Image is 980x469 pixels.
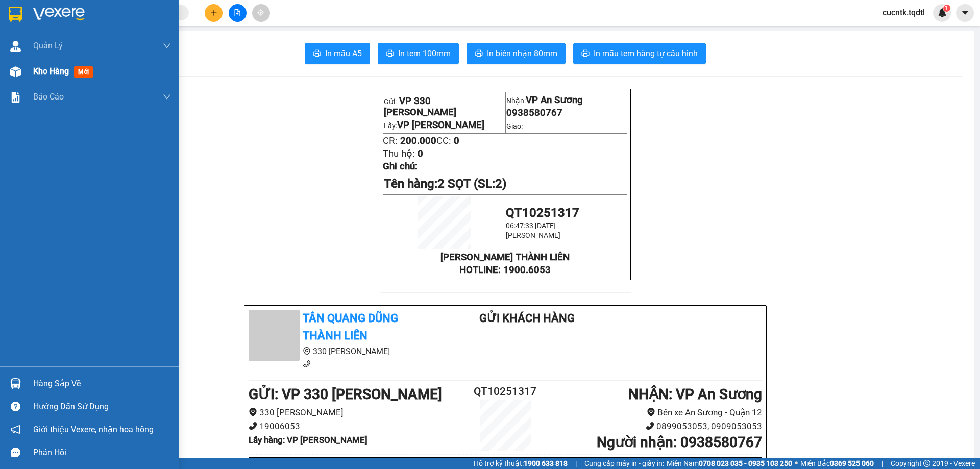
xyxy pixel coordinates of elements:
button: printerIn biên nhận 80mm [467,43,566,64]
strong: [PERSON_NAME] THÀNH LIÊN [440,252,570,263]
p: Gửi: [384,95,504,118]
button: file-add [229,4,247,22]
li: 330 [PERSON_NAME] [249,406,462,419]
img: warehouse-icon [10,378,21,389]
li: Bến xe An Sương - Quận 12 [548,406,762,419]
span: caret-down [961,8,970,17]
strong: HOTLINE: 1900.6053 [459,264,551,276]
span: Giới thiệu Vexere, nhận hoa hồng [33,423,154,436]
span: In tem 100mm [398,47,451,60]
span: cucntk.tqdtl [874,6,933,19]
span: Báo cáo [33,90,64,103]
b: Lấy hàng : VP [PERSON_NAME] [249,435,367,445]
li: 330 [PERSON_NAME] [249,345,438,358]
span: plus [210,9,217,16]
img: logo-vxr [9,7,22,22]
span: printer [313,49,321,59]
span: printer [475,49,483,59]
span: mới [74,66,93,78]
span: Kho hàng [33,66,69,76]
li: 0899053053, 0909053053 [548,419,762,433]
h2: QT10251317 [462,383,548,400]
span: 06:47:33 [DATE] [506,221,556,230]
b: NHẬN : VP An Sương [628,386,762,403]
span: CR : [8,76,23,87]
li: 19006053 [249,419,462,433]
sup: 1 [943,5,950,12]
img: warehouse-icon [10,66,21,77]
div: VP An Sương [132,9,204,33]
span: Giao: [506,122,523,130]
span: VP [PERSON_NAME] [9,33,125,69]
span: Tên hàng: [384,177,506,191]
span: question-circle [11,402,20,411]
span: 1 [945,5,948,12]
b: Gửi khách hàng [479,312,575,325]
span: VP An Sương [526,94,583,106]
b: GỬI : VP 330 [PERSON_NAME] [249,386,442,403]
span: notification [11,425,20,434]
span: Cung cấp máy in - giấy in: [584,458,664,469]
span: VP 330 [PERSON_NAME] [384,95,456,118]
span: Miền Nam [667,458,792,469]
span: aim [257,9,264,16]
span: Nhận: [132,10,157,20]
span: Lấy: [384,121,484,130]
strong: 1900 633 818 [524,459,568,467]
span: down [163,42,171,50]
span: 200.000 [400,135,436,146]
span: Thu hộ: [383,148,415,159]
p: Nhận: [506,94,627,106]
img: icon-new-feature [938,8,947,17]
span: [PERSON_NAME] [506,231,560,239]
span: In mẫu A5 [325,47,362,60]
span: 2) [495,177,506,191]
span: | [575,458,577,469]
span: printer [581,49,590,59]
span: phone [303,360,311,368]
img: warehouse-icon [10,41,21,52]
b: Người nhận : 0938580767 [597,434,762,451]
strong: 0708 023 035 - 0935 103 250 [699,459,792,467]
span: phone [646,422,654,430]
button: printerIn mẫu tem hàng tự cấu hình [573,43,706,64]
span: message [11,448,20,457]
div: VP 330 [PERSON_NAME] [9,9,125,33]
strong: 0369 525 060 [830,459,874,467]
span: VP [PERSON_NAME] [397,119,484,131]
span: environment [303,347,311,355]
b: Tân Quang Dũng Thành Liên [303,312,398,342]
span: Hỗ trợ kỹ thuật: [474,458,568,469]
span: ⚪️ [795,461,798,465]
span: | [881,458,883,469]
span: Ghi chú: [383,161,418,172]
img: solution-icon [10,92,21,103]
span: 2 SỌT (SL: [437,177,506,191]
div: Hàng sắp về [33,376,171,391]
button: caret-down [956,4,974,22]
span: CR: [383,135,398,146]
span: DĐ: [9,39,23,50]
span: In mẫu tem hàng tự cấu hình [594,47,698,60]
span: printer [386,49,394,59]
span: environment [249,408,257,416]
div: 0938580767 [132,33,204,47]
div: Phản hồi [33,445,171,460]
span: 0 [454,135,459,146]
span: Quản Lý [33,39,63,52]
div: Hướng dẫn sử dụng [33,399,171,414]
span: 0 [418,148,423,159]
span: 0938580767 [506,107,562,118]
span: QT10251317 [506,206,579,220]
button: aim [252,4,270,22]
span: file-add [234,9,241,16]
button: printerIn tem 100mm [378,43,459,64]
span: In biên nhận 80mm [487,47,557,60]
button: printerIn mẫu A5 [305,43,370,64]
span: down [163,93,171,101]
span: copyright [923,460,930,467]
span: environment [647,408,655,416]
span: CC: [436,135,451,146]
div: 200.000 [8,75,127,87]
span: Miền Bắc [800,458,874,469]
